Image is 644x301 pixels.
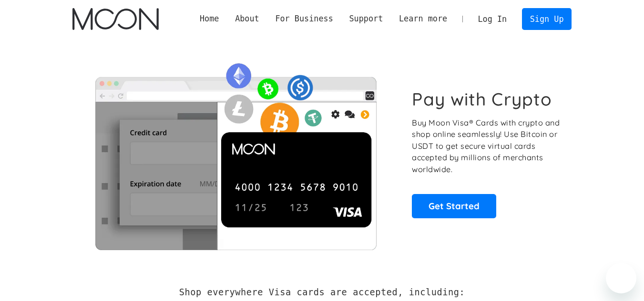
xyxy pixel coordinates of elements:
a: Home [192,13,227,25]
p: Buy Moon Visa® Cards with crypto and shop online seamlessly! Use Bitcoin or USDT to get secure vi... [412,117,561,175]
a: Log In [470,9,515,29]
div: About [235,13,259,25]
div: Support [349,13,383,25]
a: Sign Up [522,8,572,29]
div: Learn more [391,13,455,25]
div: About [227,13,267,25]
img: Moon Logo [72,8,159,30]
h2: Shop everywhere Visa cards are accepted, including: [179,287,465,298]
a: Get Started [412,194,496,218]
img: Moon Cards let you spend your crypto anywhere Visa is accepted. [72,57,399,250]
h1: Pay with Crypto [412,88,552,110]
div: Learn more [399,13,447,25]
a: home [72,8,159,30]
iframe: Button to launch messaging window [606,263,636,293]
div: For Business [275,13,333,25]
div: Support [341,13,391,25]
div: For Business [267,13,341,25]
